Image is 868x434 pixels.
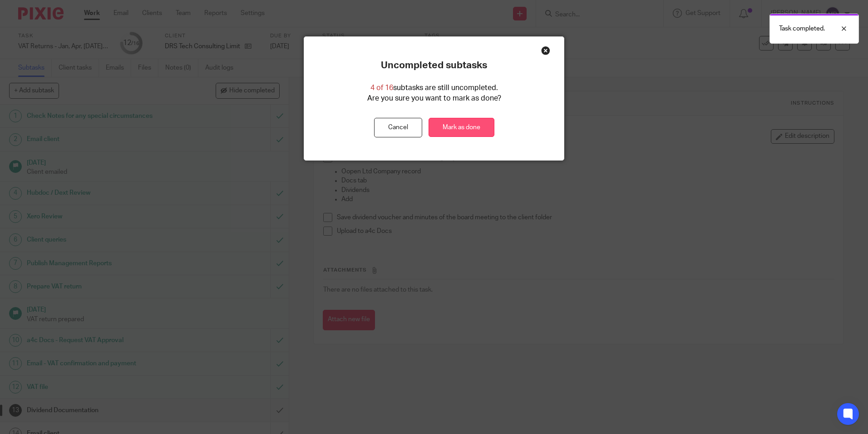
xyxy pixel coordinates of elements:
p: Uncompleted subtasks [381,60,487,71]
p: subtasks are still uncompleted. [370,83,498,93]
p: Task completed. [779,24,825,33]
p: Are you sure you want to mark as done? [367,93,501,104]
button: Cancel [374,118,422,137]
div: Close this dialog window [541,46,550,55]
a: Mark as done [429,118,494,137]
span: 4 of 16 [370,84,393,91]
